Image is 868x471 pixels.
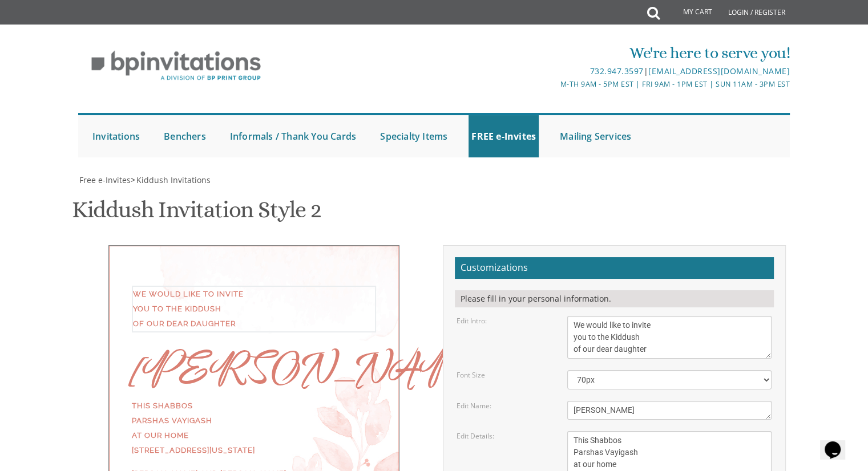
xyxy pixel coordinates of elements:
a: Invitations [90,115,143,157]
span: Kiddush Invitations [136,174,211,185]
a: 732.947.3597 [590,66,643,76]
span: > [131,174,211,185]
a: My Cart [659,1,720,24]
a: Mailing Services [557,115,634,157]
div: M-Th 9am - 5pm EST | Fri 9am - 1pm EST | Sun 11am - 3pm EST [316,78,790,90]
textarea: We would like to invite you to the Kiddush of our dear daughter [567,316,772,359]
h1: Kiddush Invitation Style 2 [72,197,321,231]
textarea: [PERSON_NAME] [567,401,772,420]
a: Benchers [161,115,209,157]
span: Free e-Invites [79,174,131,185]
iframe: chat widget [820,425,857,460]
a: Specialty Items [377,115,450,157]
label: Edit Details: [457,431,494,441]
div: [PERSON_NAME] [132,361,376,376]
a: [EMAIL_ADDRESS][DOMAIN_NAME] [648,66,790,76]
img: BP Invitation Loft [78,42,274,90]
div: | [316,64,790,78]
div: We would like to invite you to the Kiddush of our dear daughter [132,286,376,332]
div: This Shabbos Parshas Vayigash at our home [STREET_ADDRESS][US_STATE] [132,399,376,458]
label: Edit Intro: [457,316,487,326]
label: Edit Name: [457,401,491,411]
a: FREE e-Invites [469,115,539,157]
a: Informals / Thank You Cards [227,115,359,157]
a: Kiddush Invitations [135,174,211,185]
a: Free e-Invites [78,174,131,185]
h2: Customizations [455,257,774,279]
div: We're here to serve you! [316,42,790,64]
label: Font Size [457,370,485,380]
div: Please fill in your personal information. [455,290,774,307]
